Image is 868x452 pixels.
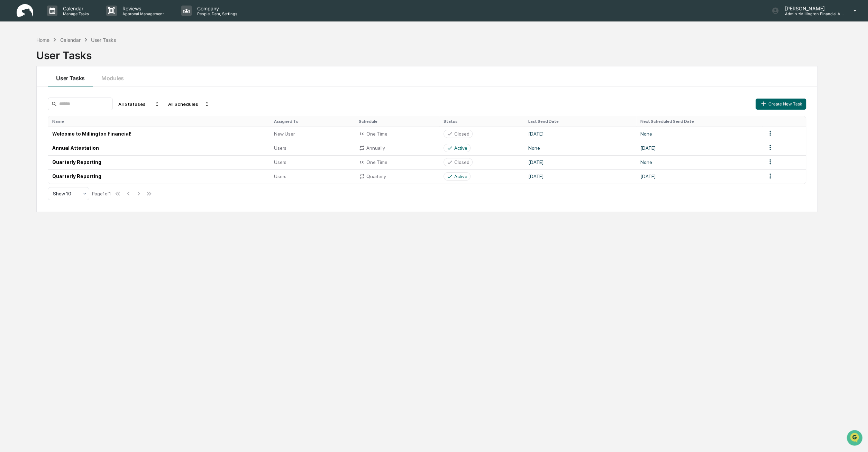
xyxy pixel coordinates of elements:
[36,44,817,62] div: User Tasks
[118,55,126,63] button: Start new chat
[359,145,435,151] div: Annually
[14,87,45,94] span: Preclearance
[48,169,269,184] td: Quarterly Reporting
[192,6,241,11] p: Company
[274,174,286,179] span: Users
[274,131,295,137] span: New User
[49,117,84,122] a: Powered byPylon
[50,87,56,93] div: 🗄️
[636,141,762,155] td: [DATE]
[524,169,636,184] td: [DATE]
[36,37,49,43] div: Home
[524,155,636,169] td: [DATE]
[116,99,163,110] div: All Statuses
[359,131,435,137] div: One Time
[14,100,44,107] span: Data Lookup
[60,37,81,43] div: Calendar
[48,141,269,155] td: Annual Attestation
[93,66,132,86] button: Modules
[18,31,114,38] input: Clear
[7,101,12,106] div: 🔎
[454,159,469,165] div: Closed
[57,87,86,94] span: Attestations
[24,59,88,65] div: We're available if you need us!
[48,66,93,86] button: User Tasks
[454,131,469,137] div: Closed
[192,11,241,16] p: People, Data, Settings
[274,159,286,165] span: Users
[92,191,111,196] div: Page 1 of 1
[17,4,33,18] img: logo
[48,155,269,169] td: Quarterly Reporting
[454,174,467,179] div: Active
[359,159,435,165] div: One Time
[779,11,843,16] p: Admin • Millington Financial Advisors, LLC
[57,6,92,11] p: Calendar
[57,11,92,16] p: Manage Tasks
[524,116,636,127] th: Last Send Date
[524,141,636,155] td: None
[117,11,167,16] p: Approval Management
[756,99,806,110] button: Create New Task
[117,6,167,11] p: Reviews
[636,155,762,169] td: None
[24,53,113,59] div: Start new chat
[91,37,116,43] div: User Tasks
[274,145,286,151] span: Users
[355,116,439,127] th: Schedule
[270,116,355,127] th: Assigned To
[454,145,467,151] div: Active
[47,84,89,96] a: 🗄️Attestations
[636,169,762,184] td: [DATE]
[7,87,12,93] div: 🖐️
[165,99,212,110] div: All Schedules
[359,173,435,179] div: Quarterly
[69,117,84,122] span: Pylon
[524,127,636,141] td: [DATE]
[636,116,762,127] th: Next Scheduled Send Date
[4,84,47,96] a: 🖐️Preclearance
[846,429,865,448] iframe: Open customer support
[4,97,46,110] a: 🔎Data Lookup
[636,127,762,141] td: None
[779,6,843,11] p: [PERSON_NAME]
[48,116,269,127] th: Name
[439,116,524,127] th: Status
[7,14,126,25] p: How can we help?
[48,127,269,141] td: Welcome to Millington Financial!
[7,53,19,65] img: 1746055101610-c473b297-6a78-478c-a979-82029cc54cd1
